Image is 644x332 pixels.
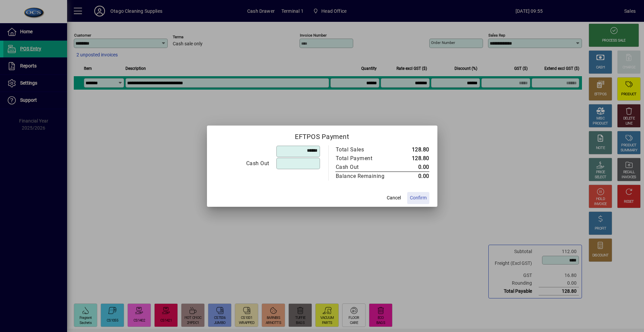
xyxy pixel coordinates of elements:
[335,154,399,163] td: Total Payment
[399,163,429,172] td: 0.00
[407,192,429,204] button: Confirm
[336,163,392,171] div: Cash Out
[383,192,405,204] button: Cancel
[387,194,401,201] span: Cancel
[335,145,399,154] td: Total Sales
[399,154,429,163] td: 128.80
[410,194,427,201] span: Confirm
[207,126,437,145] h2: EFTPOS Payment
[336,172,392,180] div: Balance Remaining
[215,159,269,168] div: Cash Out
[399,172,429,181] td: 0.00
[399,145,429,154] td: 128.80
